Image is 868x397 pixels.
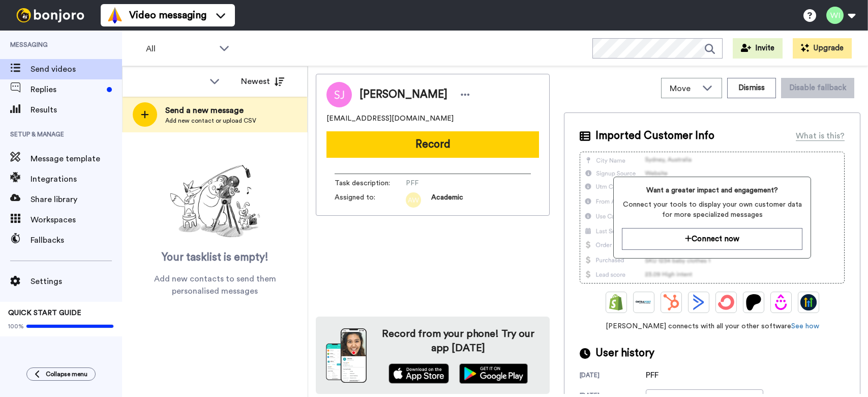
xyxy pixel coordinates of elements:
img: ActiveCampaign [691,294,707,310]
img: bj-logo-header-white.svg [12,8,88,22]
span: Add new contact or upload CSV [165,117,256,125]
span: Connect your tools to display your own customer data for more specialized messages [622,200,803,220]
img: playstore [459,363,528,384]
img: Ontraport [636,294,652,310]
img: vm-color.svg [107,7,123,23]
span: All [146,43,214,55]
span: Add new contacts to send them personalised messages [137,273,292,297]
button: Disable fallback [781,78,854,98]
span: Replies [31,83,103,96]
span: Your tasklist is empty! [162,250,268,265]
img: Shopify [608,294,624,310]
span: Task description : [335,178,406,188]
span: Academic [431,192,463,208]
button: Upgrade [793,38,852,59]
span: Settings [31,275,122,288]
span: Message template [31,153,122,165]
span: Integrations [31,173,122,185]
button: Collapse menu [26,367,96,381]
span: Send videos [31,63,122,75]
h4: Record from your phone! Try our app [DATE] [377,327,540,355]
div: [DATE] [580,371,646,381]
span: Send a new message [165,104,256,117]
img: ConvertKit [718,294,734,310]
img: aw.png [406,192,421,208]
button: Connect now [622,228,803,250]
span: [PERSON_NAME] connects with all your other software [580,321,845,331]
span: Workspaces [31,214,122,226]
button: Record [326,131,539,158]
span: Results [31,104,122,116]
div: PFF [646,369,697,381]
img: GoHighLevel [800,294,817,310]
span: Share library [31,193,122,206]
img: Image of SHAN-TONI JOHNSON [326,82,352,107]
span: User history [595,346,654,361]
span: Assigned to: [335,192,406,208]
button: Invite [733,38,783,59]
span: [PERSON_NAME] [360,87,447,102]
span: QUICK START GUIDE [8,309,81,317]
span: 100% [8,322,24,330]
img: Drip [773,294,789,310]
div: What is this? [796,130,845,142]
span: Collapse menu [46,370,87,378]
img: appstore [388,363,449,384]
img: ready-set-action.png [164,161,266,242]
span: Want a greater impact and engagement? [622,185,803,195]
img: download [326,328,367,383]
span: Move [670,82,697,95]
span: PFF [406,178,502,188]
img: Patreon [745,294,762,310]
button: Newest [233,71,292,92]
span: Imported Customer Info [595,128,714,144]
button: Dismiss [727,78,776,98]
span: [EMAIL_ADDRESS][DOMAIN_NAME] [326,114,454,124]
span: Video messaging [129,8,206,22]
span: Fallbacks [31,234,122,246]
a: See how [791,323,819,330]
img: Hubspot [663,294,679,310]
